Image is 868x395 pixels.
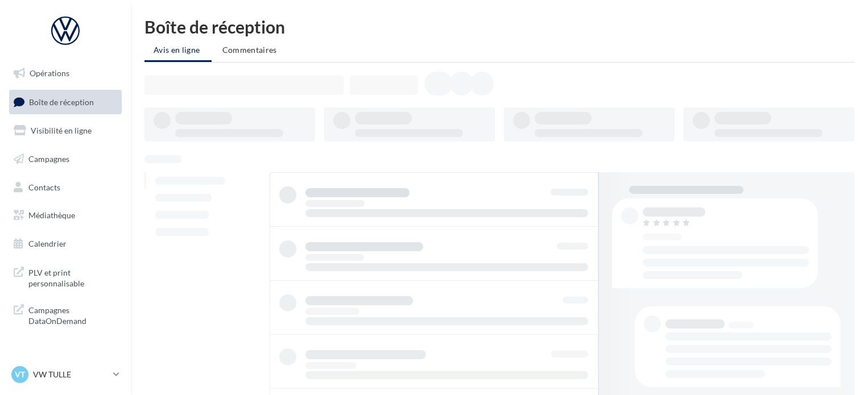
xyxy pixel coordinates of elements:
a: Visibilité en ligne [7,119,124,143]
span: VT [15,369,25,380]
a: PLV et print personnalisable [7,260,124,294]
span: Commentaires [222,45,277,55]
span: Opérations [30,68,69,78]
a: Médiathèque [7,203,124,227]
span: Campagnes DataOnDemand [28,302,117,327]
a: Contacts [7,176,124,199]
a: Opérations [7,61,124,85]
span: Campagnes [28,154,69,164]
a: Campagnes [7,147,124,171]
span: PLV et print personnalisable [28,265,117,289]
a: Calendrier [7,232,124,256]
span: Contacts [28,182,60,192]
span: Calendrier [28,239,67,248]
a: Campagnes DataOnDemand [7,298,124,331]
a: Boîte de réception [7,90,124,114]
span: Visibilité en ligne [31,126,92,135]
div: Boîte de réception [144,18,854,35]
p: VW TULLE [33,369,109,380]
span: Boîte de réception [29,97,94,106]
a: VT VW TULLE [9,364,122,385]
span: Médiathèque [28,210,75,220]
